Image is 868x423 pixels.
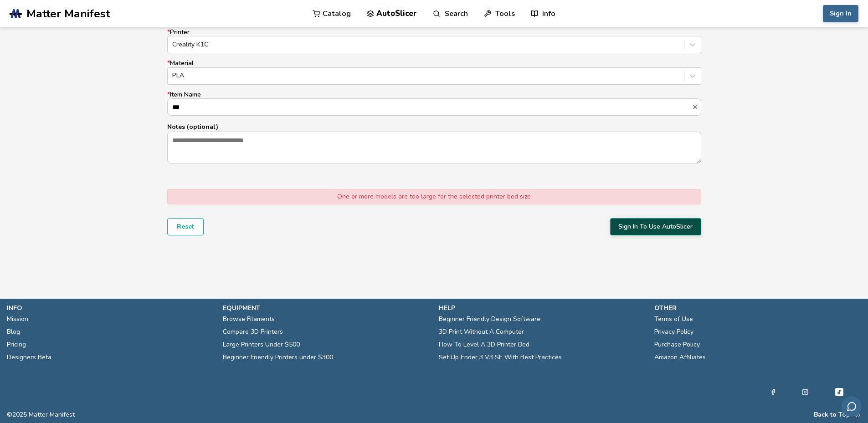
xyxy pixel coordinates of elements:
span: Matter Manifest [26,7,110,20]
a: Browse Filaments [223,313,275,326]
p: help [439,303,646,313]
button: Reset [167,218,204,235]
a: Set Up Ender 3 V3 SE With Best Practices [439,351,562,364]
div: One or more models are too large for the selected printer bed size [167,189,701,204]
a: Facebook [770,387,776,398]
input: *Item Name [168,99,692,115]
a: Beginner Friendly Printers under $300 [223,351,333,364]
a: Privacy Policy [654,326,693,338]
label: Printer [167,29,701,53]
p: Notes (optional) [167,122,701,132]
a: Purchase Policy [654,338,700,351]
a: Blog [7,326,20,338]
label: Material [167,60,701,84]
a: Terms of Use [654,313,693,326]
a: Pricing [7,338,26,351]
button: Sign In To Use AutoSlicer [610,218,701,235]
a: Compare 3D Printers [223,326,283,338]
a: 3D Print Without A Computer [439,326,524,338]
a: Tiktok [834,387,845,398]
p: other [654,303,861,313]
p: info [7,303,214,313]
button: Send feedback via email [841,396,862,417]
a: How To Level A 3D Printer Bed [439,338,529,351]
a: Large Printers Under $500 [223,338,300,351]
a: RSS Feed [855,411,861,418]
button: Back to Top [814,411,850,418]
label: Item Name [167,91,701,116]
button: Sign In [823,5,858,22]
a: Mission [7,313,28,326]
a: Instagram [802,387,808,398]
button: *Item Name [692,104,701,110]
textarea: Notes (optional) [168,132,701,163]
a: Amazon Affiliates [654,351,706,364]
span: © 2025 Matter Manifest [7,411,75,418]
a: Designers Beta [7,351,51,364]
p: equipment [223,303,430,313]
a: Beginner Friendly Design Software [439,313,540,326]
